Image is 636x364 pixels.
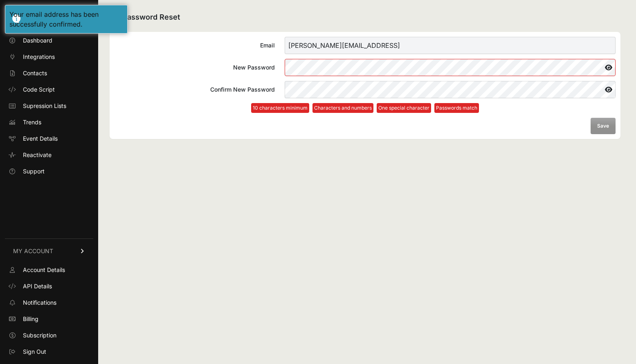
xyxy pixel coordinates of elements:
[285,37,616,54] input: Email
[5,312,93,326] a: Billing
[23,331,56,339] span: Subscription
[5,165,93,178] a: Support
[110,11,620,24] h2: Password Reset
[285,81,616,98] input: Confirm New Password
[5,148,93,162] a: Reactivate
[23,348,46,356] span: Sign Out
[23,282,52,290] span: API Details
[23,266,65,274] span: Account Details
[23,53,55,61] span: Integrations
[5,67,93,80] a: Contacts
[23,167,45,175] span: Support
[5,34,93,47] a: Dashboard
[377,103,431,113] li: One special character
[23,315,38,323] span: Billing
[285,59,616,76] input: New Password
[13,247,53,255] span: MY ACCOUNT
[9,9,123,29] div: Your email address has been successfully confirmed.
[251,103,309,113] li: 10 characters minimum
[115,41,275,49] div: Email
[5,99,93,112] a: Supression Lists
[23,102,66,110] span: Supression Lists
[23,299,56,307] span: Notifications
[23,135,58,143] span: Event Details
[5,345,93,358] a: Sign Out
[5,263,93,276] a: Account Details
[23,69,47,77] span: Contacts
[5,83,93,96] a: Code Script
[312,103,373,113] li: Characters and numbers
[5,132,93,145] a: Event Details
[115,63,275,72] div: New Password
[5,280,93,293] a: API Details
[23,85,55,94] span: Code Script
[5,116,93,129] a: Trends
[5,296,93,309] a: Notifications
[5,238,93,263] a: MY ACCOUNT
[5,50,93,63] a: Integrations
[23,151,52,159] span: Reactivate
[115,85,275,94] div: Confirm New Password
[23,36,52,45] span: Dashboard
[23,118,41,126] span: Trends
[5,329,93,342] a: Subscription
[434,103,479,113] li: Passwords match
